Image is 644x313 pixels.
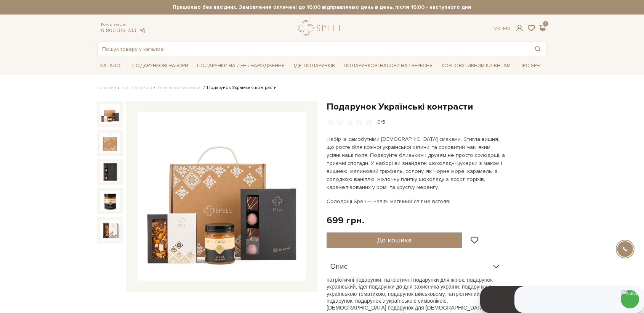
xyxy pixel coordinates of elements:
a: Подарунки на День народження [194,60,288,72]
span: Консультація: [101,22,146,27]
a: 0 800 319 233 [101,27,136,34]
a: Вся продукція [122,85,152,90]
strong: Працюємо без вихідних. Замовлення оплачені до 16:00 відправляємо день в день, після 16:00 - насту... [97,4,547,11]
span: Опис [330,263,348,270]
div: 699 грн. [327,215,364,226]
a: Подарункові набори на 1 Вересня [341,59,436,72]
p: Набір із самобутніми [DEMOGRAPHIC_DATA] смаками. Стигла вишня, що росте біля кожної української х... [327,135,505,191]
li: Подарунок Українські контрасти [202,84,277,91]
button: До кошика [327,232,462,248]
button: Пошук товару у каталозі [529,42,546,56]
img: Подарунок Українські контрасти [100,191,120,211]
a: telegram [138,27,146,34]
p: Солодощі Spell — навіть магічний світ не встояв! [327,197,505,205]
img: Подарунок Українські контрасти [100,162,120,182]
div: 0/5 [377,119,385,126]
div: Ук [494,25,510,32]
img: Подарунок Українські контрасти [100,133,120,153]
a: Українська колекція [157,85,202,90]
a: Ідеї подарунків [291,60,338,72]
a: Каталог [97,60,126,72]
span: патріотичні подарунки, патріотичні подарунки для жінок, подарунок український, ідеї подарунки до ... [327,277,493,304]
img: Подарунок Українські контрасти [100,104,120,124]
span: | [500,25,501,32]
a: Головна [97,85,116,90]
img: Подарунок Українські контрасти [138,112,306,281]
h1: Подарунок Українські контрасти [327,101,547,113]
a: Корпоративним клієнтам [439,59,514,72]
a: Подарункові набори [129,60,191,72]
span: До кошика [377,236,412,244]
a: En [503,25,510,32]
a: Про Spell [516,60,547,72]
a: logo [298,20,346,36]
input: Пошук товару у каталозі [98,42,529,56]
img: Подарунок Українські контрасти [100,220,120,240]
